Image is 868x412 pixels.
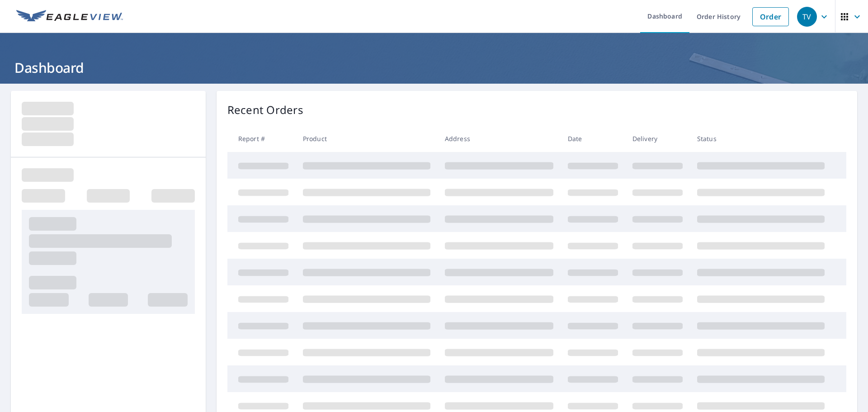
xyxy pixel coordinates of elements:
[690,125,832,152] th: Status
[438,125,561,152] th: Address
[797,7,817,27] div: TV
[625,125,690,152] th: Delivery
[227,102,303,118] p: Recent Orders
[11,58,857,77] h1: Dashboard
[227,125,296,152] th: Report #
[752,7,789,26] a: Order
[561,125,625,152] th: Date
[16,10,123,24] img: EV Logo
[296,125,438,152] th: Product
